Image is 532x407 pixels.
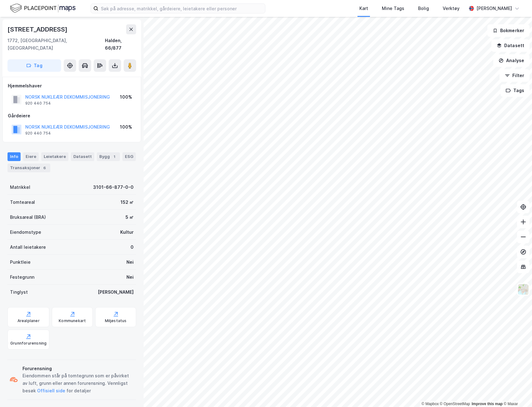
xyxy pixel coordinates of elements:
[10,199,35,206] div: Tomteareal
[443,5,460,12] div: Verktøy
[418,5,429,12] div: Bolig
[472,402,503,406] a: Improve this map
[500,69,530,82] button: Filter
[476,5,512,12] div: [PERSON_NAME]
[10,288,28,296] div: Tinglyst
[421,402,439,406] a: Mapbox
[7,37,105,52] div: 1772, [GEOGRAPHIC_DATA], [GEOGRAPHIC_DATA]
[121,199,134,206] div: 152 ㎡
[131,243,134,251] div: 0
[98,4,265,13] input: Søk på adresse, matrikkel, gårdeiere, leietakere eller personer
[97,152,120,161] div: Bygg
[120,228,134,236] div: Kultur
[491,39,530,52] button: Datasett
[17,318,40,323] div: Arealplaner
[10,213,46,221] div: Bruksareal (BRA)
[120,93,132,101] div: 100%
[10,341,47,346] div: Grunnforurensning
[10,184,30,191] div: Matrikkel
[93,184,134,191] div: 3101-66-877-0-0
[359,5,368,12] div: Kart
[7,164,50,172] div: Transaksjoner
[42,165,48,171] div: 6
[122,152,136,161] div: ESG
[10,273,34,281] div: Festegrunn
[105,37,136,52] div: Halden, 66/877
[126,273,134,281] div: Nei
[493,54,530,67] button: Analyse
[59,318,86,323] div: Kommunekart
[126,258,134,266] div: Nei
[105,318,127,323] div: Miljøstatus
[120,123,132,131] div: 100%
[25,131,51,136] div: 920 440 754
[7,24,69,34] div: [STREET_ADDRESS]
[487,24,530,37] button: Bokmerker
[7,152,21,161] div: Info
[22,365,134,372] div: Forurensning
[10,3,76,14] img: logo.f888ab2527a4732fd821a326f86c7f29.svg
[126,213,134,221] div: 5 ㎡
[41,152,68,161] div: Leietakere
[501,377,532,407] div: Kontrollprogram for chat
[10,258,31,266] div: Punktleie
[501,377,532,407] iframe: Chat Widget
[111,154,117,160] div: 1
[7,59,61,72] button: Tag
[10,228,41,236] div: Eiendomstype
[10,243,46,251] div: Antall leietakere
[71,152,94,161] div: Datasett
[25,101,51,106] div: 920 440 754
[500,84,530,97] button: Tags
[23,152,39,161] div: Eiere
[440,402,470,406] a: OpenStreetMap
[8,82,136,90] div: Hjemmelshaver
[98,288,134,296] div: [PERSON_NAME]
[22,372,134,395] div: Eiendommen står på tomtegrunn som er påvirket av luft, grunn eller annen forurensning. Vennligst ...
[8,112,136,120] div: Gårdeiere
[382,5,404,12] div: Mine Tags
[517,283,529,295] img: Z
